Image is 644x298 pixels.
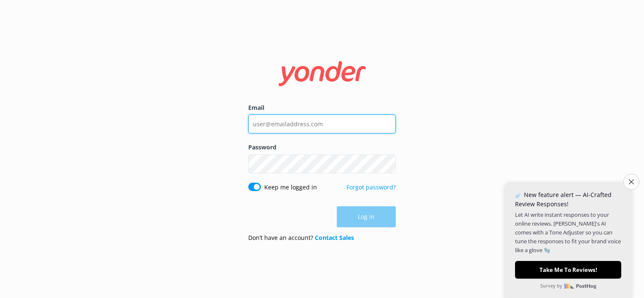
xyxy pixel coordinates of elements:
button: Show password [379,155,396,172]
label: Password [248,143,396,152]
label: Keep me logged in [264,183,317,192]
input: user@emailaddress.com [248,114,396,133]
a: Forgot password? [346,183,396,191]
p: Don’t have an account? [248,233,354,242]
a: Contact Sales [315,234,354,242]
label: Email [248,103,396,112]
